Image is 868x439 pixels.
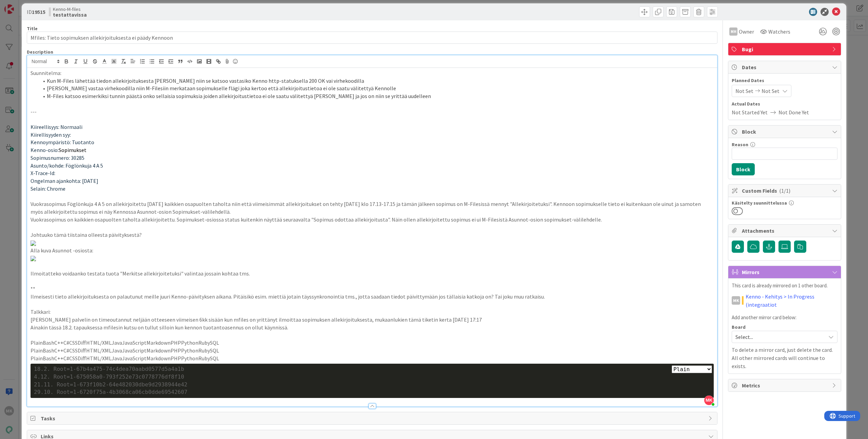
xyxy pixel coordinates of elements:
p: PlainBashC++C#CSSDiffHTML/XMLJavaJavaScriptMarkdownPHPPythonRubySQL [31,355,714,362]
span: ID [27,8,45,16]
p: This card is already mirrored on 1 other board. [732,282,837,290]
span: Kenno-osio: [31,147,59,153]
li: [PERSON_NAME] vastaa virhekoodilla niin M-Filesiin merkataan sopimukselle flägi joka kertoo että ... [39,84,714,92]
span: Not Done Yet [778,108,809,116]
b: testattavissa [53,12,87,17]
p: Add another mirror card below: [732,314,837,322]
span: Block [742,128,829,136]
img: attachment [31,256,36,261]
a: Kenno - Kehitys > In Progress (integraatiot [746,292,837,309]
span: Sopimukset [59,147,86,153]
span: Kiirellisyyden syy: [31,131,71,138]
p: Vuokrasopimus on kaikkien osapuolten taholta allekirjoitettu. Sopimukset-osiossa status kuitenkin... [31,216,714,224]
span: Actual Dates [732,100,837,108]
span: Bugi [742,45,829,53]
span: Kenno-M-files [53,6,87,12]
b: 19515 [32,8,45,15]
span: Not Set [762,87,780,95]
span: Metrics [742,381,829,389]
span: Custom Fields [742,187,829,195]
span: Not Started Yet [732,108,768,116]
span: Kiireellisyys: Normaali [31,123,82,130]
span: Asunto/kohde: Föglönkuja 4 A 5 [31,162,103,169]
label: Reason [732,141,748,148]
p: Talkkari: [31,308,714,316]
div: 21.11. Root=1-673f10b2-64e482030dbe9d2938944e42 [34,381,710,389]
span: Sopimusnumero: 30285 [31,154,84,161]
li: M-Files katsoo esimerkiksi tunnin päästä onko sellaisia sopimuksia joiden allekirjoitustietoa ei ... [39,92,714,100]
span: Selain: Chrome [31,185,65,192]
span: Dates [742,63,829,71]
span: Not Set [735,87,753,95]
label: Title [27,25,38,32]
span: Attachments [742,227,829,235]
div: 18.2. Root=1-67b4a475-74c4dea70aabd0577d5a4a1b [34,365,710,373]
p: Alla kuva Asunnot -osiosta: [31,247,714,254]
p: To delete a mirror card, just delete the card. All other mirrored cards will continue to exists. [732,346,837,370]
span: Board [732,325,746,329]
li: Kun M-Files lähettää tiedon allekirjoituksesta [PERSON_NAME] niin se katsoo vastasiko Kenno http-... [39,77,714,85]
span: Select... [735,332,822,342]
div: 29.10. Root=1-6720f75a-4b3068ca06cb0dde69542607 [34,388,710,396]
p: Vuokrasopimus Föglönkuja 4 A 5 on allekirjoitettu [DATE] kaikkien osapuolten taholta niin että vi... [31,200,714,215]
button: Block [732,163,755,175]
p: [PERSON_NAME] palvelin on timeoutannut neljään otteeseen viimeisen 6kk sisään kun mfiles on yritt... [31,316,714,324]
div: Käsitelty suunnittelussa [732,201,837,205]
p: PlainBashC++C#CSSDiffHTML/XMLJavaJavaScriptMarkdownPHPPythonRubySQL [31,347,714,355]
span: Support [14,1,31,9]
span: Planned Dates [732,77,837,84]
p: Johtuuko tämä tiistaina olleesta päivityksestä? [31,231,714,239]
span: Owner [739,27,754,36]
span: Watchers [768,27,790,36]
p: Suunnitelma: [31,69,714,77]
span: Ongelman ajankohta: [DATE] [31,177,98,184]
span: Kennoympäristö: Tuotanto [31,139,94,146]
p: PlainBashC++C#CSSDiffHTML/XMLJavaJavaScriptMarkdownPHPPythonRubySQL [31,339,714,347]
img: attachment [31,241,36,246]
div: MK [732,296,740,305]
p: Ilmeisesti tieto allekirjoituksesta on palautunut meille juuri Kenno-päivityksen aikana. Pitäisik... [31,293,714,301]
p: Ilmoitatteko voidaanko testata tuota "Merkitse allekirjoitetuksi" valintaa jossain kohtaa tms. [31,270,714,278]
span: ( 1/1 ) [779,187,790,194]
span: Tasks [41,414,705,422]
div: MH [729,27,737,36]
span: X-Trace-Id: [31,170,55,176]
span: MK [704,396,714,405]
div: 4.12. Root=1-675058a0-793f252e73c0778776df8f10 [34,373,710,381]
span: Description [27,49,53,55]
p: --- [31,108,714,116]
input: type card name here... [27,32,717,44]
span: Mirrors [742,268,829,276]
p: Ainakin tässä 18.2. tapauksessa mfilesin kutsu on tullut silloin kun kennon tuotantoasennus on ol... [31,324,714,331]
